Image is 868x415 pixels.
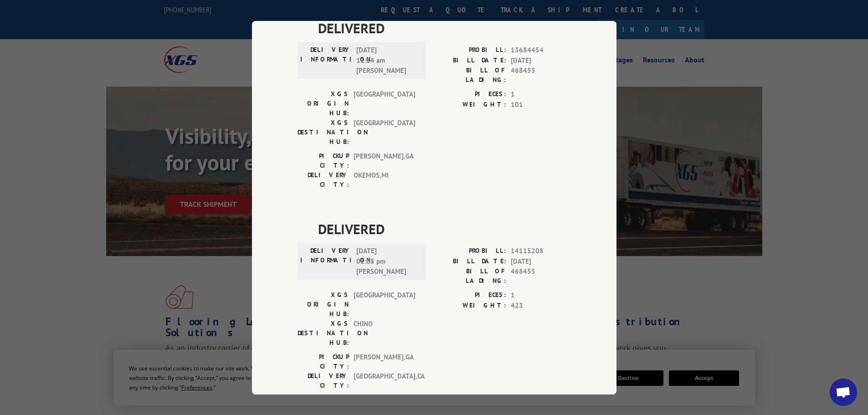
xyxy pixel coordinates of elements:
span: [GEOGRAPHIC_DATA] [354,118,415,147]
span: 13684454 [511,45,571,56]
label: WEIGHT: [434,99,506,110]
label: DELIVERY CITY: [298,371,349,390]
span: 101 [511,99,571,110]
span: [DATE] [511,256,571,266]
label: WEIGHT: [434,300,506,311]
span: 468455 [511,66,571,85]
label: PICKUP CITY: [298,352,349,371]
span: DELIVERED [318,219,571,239]
label: BILL DATE: [434,55,506,66]
label: BILL OF LADING: [434,66,506,85]
span: 1 [511,290,571,301]
span: DELIVERED [318,18,571,38]
label: DELIVERY INFORMATION: [300,45,352,76]
span: [GEOGRAPHIC_DATA] , CA [354,371,415,390]
div: Open chat [830,379,857,406]
span: CHINO [354,319,415,348]
label: XGS DESTINATION HUB: [298,118,349,147]
span: 423 [511,300,571,311]
label: PIECES: [434,89,506,100]
span: [DATE] 01:05 pm [PERSON_NAME] [356,246,418,277]
span: [PERSON_NAME] , GA [354,352,415,371]
span: 468455 [511,266,571,286]
label: XGS DESTINATION HUB: [298,319,349,348]
span: [GEOGRAPHIC_DATA] [354,290,415,319]
label: XGS ORIGIN HUB: [298,89,349,118]
span: [DATE] [511,55,571,66]
label: DELIVERY CITY: [298,170,349,190]
label: BILL DATE: [434,256,506,266]
label: PROBILL: [434,246,506,256]
span: OKEMOS , MI [354,170,415,190]
label: PICKUP CITY: [298,151,349,170]
label: PIECES: [434,290,506,301]
span: [DATE] 11:14 am [PERSON_NAME] [356,45,418,76]
label: PROBILL: [434,45,506,56]
span: [GEOGRAPHIC_DATA] [354,89,415,118]
label: XGS ORIGIN HUB: [298,290,349,319]
span: 14115208 [511,246,571,256]
label: DELIVERY INFORMATION: [300,246,352,277]
label: BILL OF LADING: [434,266,506,286]
span: 1 [511,89,571,100]
span: [PERSON_NAME] , GA [354,151,415,170]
